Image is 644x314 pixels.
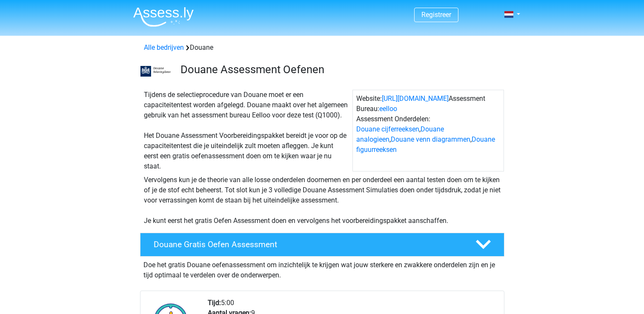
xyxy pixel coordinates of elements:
a: Douane cijferreeksen [356,125,419,133]
a: Douane Gratis Oefen Assessment [137,233,508,257]
a: [URL][DOMAIN_NAME] [382,94,449,103]
a: Douane venn diagrammen [391,135,470,143]
div: Vervolgens kun je de theorie van alle losse onderdelen doornemen en per onderdeel een aantal test... [140,175,504,226]
img: Assessly [133,7,194,27]
a: Alle bedrijven [144,43,184,51]
div: Website: Assessment Bureau: Assessment Onderdelen: , , , [352,90,504,171]
a: Registreer [421,11,451,19]
div: Doe het gratis Douane oefenassessment om inzichtelijk te krijgen wat jouw sterkere en zwakkere on... [140,257,504,280]
a: Douane analogieen [356,125,444,143]
b: Tijd: [208,299,221,307]
div: Tijdens de selectieprocedure van Douane moet er een capaciteitentest worden afgelegd. Douane maak... [140,90,352,171]
h3: Douane Assessment Oefenen [180,63,498,76]
div: Douane [140,43,504,53]
a: Douane figuurreeksen [356,135,495,154]
a: eelloo [379,105,397,113]
h4: Douane Gratis Oefen Assessment [154,240,462,249]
